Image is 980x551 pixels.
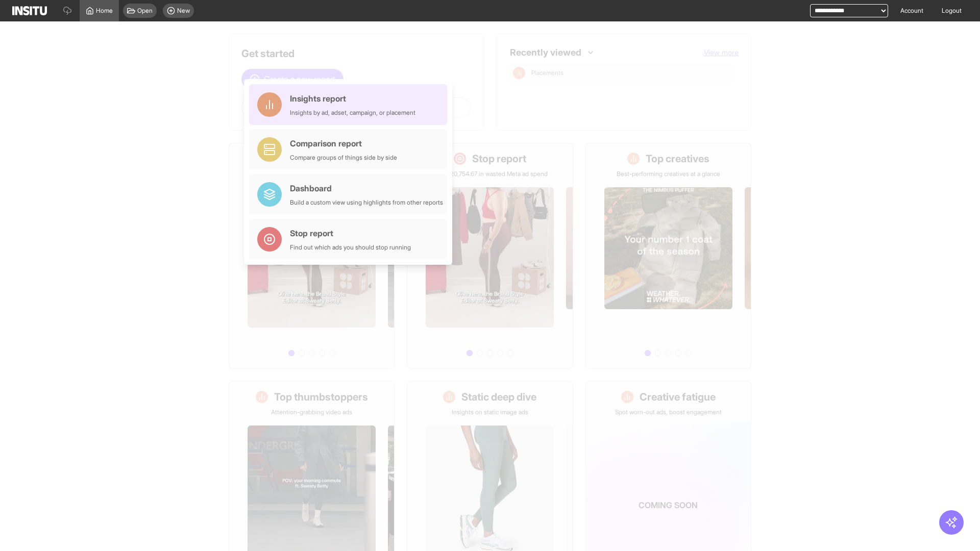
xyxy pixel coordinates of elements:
[12,6,47,15] img: Logo
[137,7,153,15] span: Open
[290,92,415,105] div: Insights report
[290,198,443,207] div: Build a custom view using highlights from other reports
[290,137,397,149] div: Comparison report
[96,7,113,15] span: Home
[177,7,190,15] span: New
[290,243,411,252] div: Find out which ads you should stop running
[290,227,411,239] div: Stop report
[290,182,443,194] div: Dashboard
[290,109,415,117] div: Insights by ad, adset, campaign, or placement
[290,154,397,162] div: Compare groups of things side by side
